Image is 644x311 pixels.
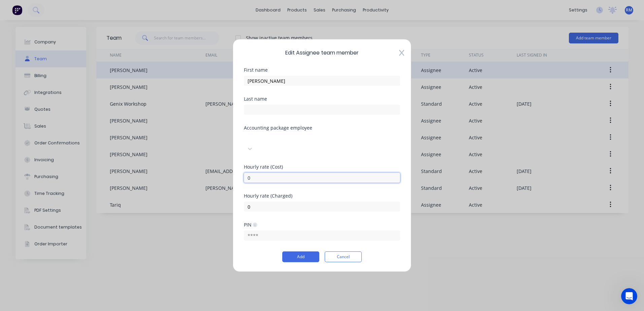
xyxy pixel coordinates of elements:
div: Last name [244,97,400,101]
div: Accounting package employee [244,126,400,130]
button: Add [282,251,319,262]
div: Hourly rate (Cost) [244,165,400,169]
div: Hourly rate (Charged) [244,194,400,198]
iframe: Intercom live chat [621,288,637,304]
div: PIN [244,221,257,228]
input: $0 [244,202,400,212]
div: Select... [246,142,303,149]
div: First name [244,68,400,72]
span: Edit Assignee team member [244,49,400,57]
button: Cancel [325,251,362,262]
input: $0 [244,173,400,183]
